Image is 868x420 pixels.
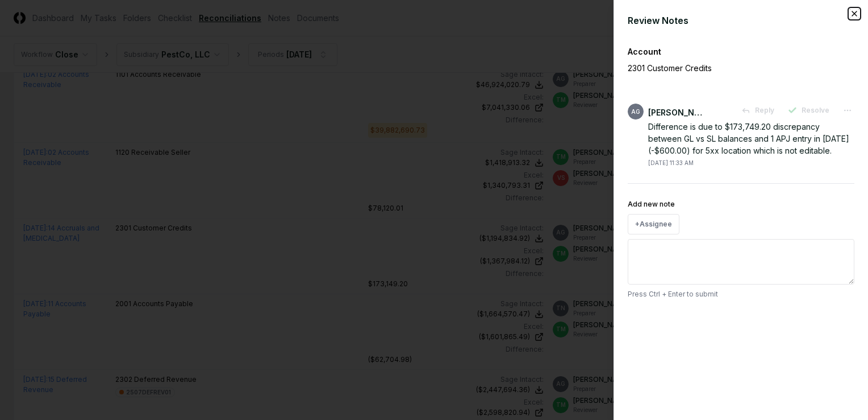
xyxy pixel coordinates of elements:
button: +Assignee [628,214,679,234]
p: Press Ctrl + Enter to submit [628,289,854,299]
div: [PERSON_NAME] [648,106,705,118]
p: 2301 Customer Credits [628,62,815,74]
div: Difference is due to $173,749.20 discrepancy between GL vs SL balances and 1 APJ entry in [DATE] ... [648,121,854,157]
button: Resolve [781,100,836,121]
div: [DATE] 11:33 AM [648,159,694,167]
button: Reply [735,100,781,121]
span: AG [631,108,640,116]
div: Review Notes [628,14,854,27]
div: Account [628,46,854,57]
label: Add new note [628,200,675,208]
span: Resolve [802,105,829,116]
